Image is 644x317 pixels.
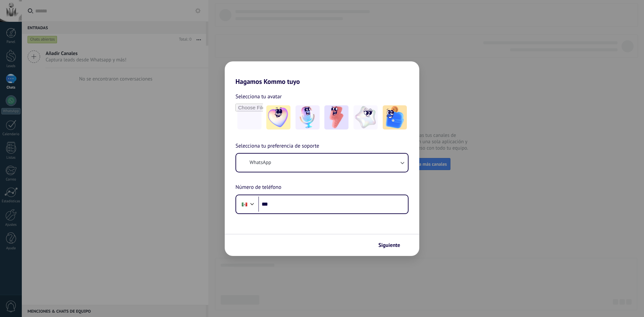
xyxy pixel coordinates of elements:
h2: Hagamos Kommo tuyo [225,61,419,86]
button: WhatsApp [236,154,408,172]
span: Selecciona tu preferencia de soporte [235,142,319,151]
span: Número de teléfono [235,183,281,192]
span: WhatsApp [250,159,271,166]
img: -4.jpeg [354,105,378,129]
img: -3.jpeg [324,105,348,129]
img: -2.jpeg [296,105,320,129]
img: -5.jpeg [383,105,407,129]
div: Mexico: + 52 [238,197,251,211]
span: Selecciona tu avatar [235,92,282,101]
span: Siguiente [378,243,400,248]
img: -1.jpeg [266,105,290,129]
button: Siguiente [375,240,409,251]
